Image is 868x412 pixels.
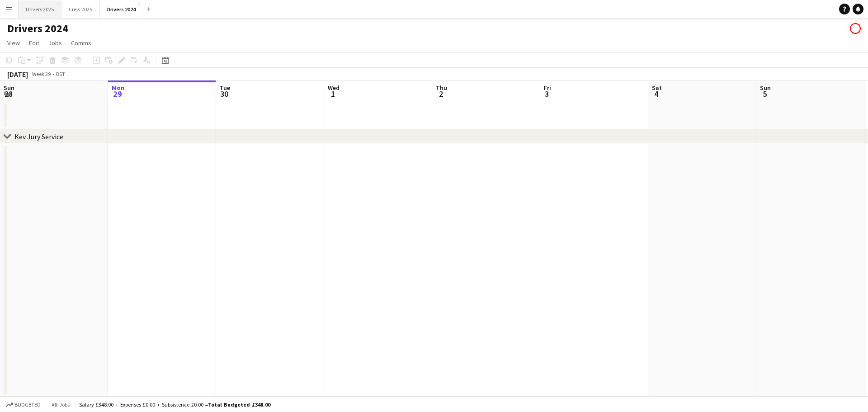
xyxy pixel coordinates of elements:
[4,84,14,92] span: Sun
[67,37,95,49] a: Comms
[850,23,861,34] app-user-avatar: Nicola Price
[79,401,270,408] div: Salary £348.00 + Expenses £0.00 + Subsistence £0.00 =
[14,132,63,141] div: Kev Jury Service
[4,37,24,49] a: View
[326,89,340,99] span: 1
[112,84,124,92] span: Mon
[651,89,662,99] span: 4
[218,89,230,99] span: 30
[434,89,447,99] span: 2
[100,0,143,18] button: Drivers 2024
[30,71,52,77] span: Week 39
[7,22,68,35] h1: Drivers 2024
[328,84,340,92] span: Wed
[760,84,771,92] span: Sun
[5,400,42,410] button: Budgeted
[220,84,230,92] span: Tue
[48,39,62,47] span: Jobs
[759,89,771,99] span: 5
[14,402,41,408] span: Budgeted
[110,89,124,99] span: 29
[29,39,39,47] span: Edit
[45,37,66,49] a: Jobs
[7,70,28,79] div: [DATE]
[7,39,20,47] span: View
[56,71,65,77] div: BST
[544,84,551,92] span: Fri
[19,0,61,18] button: Drivers 2025
[436,84,447,92] span: Thu
[25,37,43,49] a: Edit
[71,39,91,47] span: Comms
[652,84,662,92] span: Sat
[61,0,100,18] button: Crew 2025
[208,401,270,408] span: Total Budgeted £348.00
[2,89,14,99] span: 28
[542,89,551,99] span: 3
[50,401,71,408] span: All jobs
